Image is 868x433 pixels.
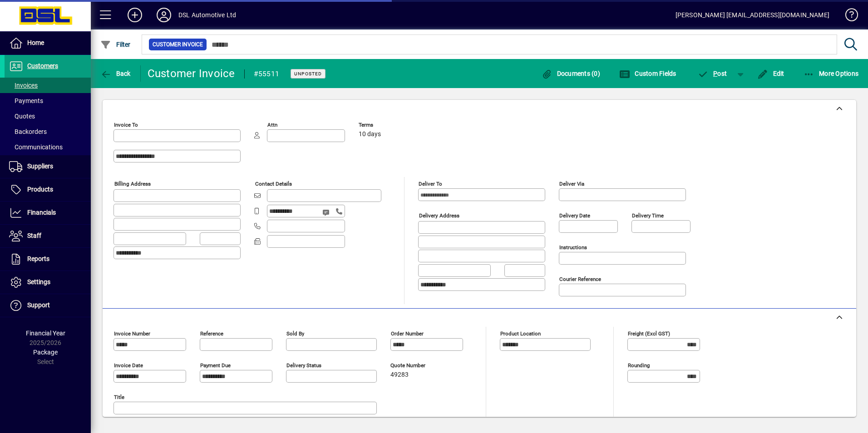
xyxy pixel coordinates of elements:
span: Home [27,39,44,46]
span: Suppliers [27,162,53,170]
mat-label: Payment due [200,362,231,369]
span: Back [100,70,131,77]
mat-label: Deliver To [419,181,442,187]
span: 49283 [390,371,409,379]
button: Profile [149,7,178,23]
a: Suppliers [5,155,91,178]
span: Edit [757,70,784,77]
button: More Options [801,65,861,82]
span: Payments [9,97,43,104]
a: Backorders [5,124,91,139]
span: Customers [27,62,58,69]
mat-label: Deliver via [559,181,584,187]
div: DSL Automotive Ltd [178,8,236,22]
mat-label: Delivery status [286,362,321,369]
span: Support [27,301,50,309]
span: Terms [359,122,413,128]
span: Financial Year [26,330,65,337]
button: Filter [98,36,133,53]
div: #55511 [254,67,280,81]
button: Edit [755,65,787,82]
a: Knowledge Base [838,2,857,31]
mat-label: Order number [391,330,424,337]
a: Settings [5,271,91,294]
a: Communications [5,139,91,155]
mat-label: Title [114,394,124,400]
button: Back [98,65,133,82]
button: Send SMS [316,202,338,223]
mat-label: Instructions [559,244,587,251]
a: Financials [5,202,91,224]
a: Staff [5,225,91,247]
a: Invoices [5,78,91,93]
a: Payments [5,93,91,108]
mat-label: Sold by [286,330,304,337]
mat-label: Courier Reference [559,276,601,282]
mat-label: Delivery time [632,212,664,219]
span: 10 days [359,131,381,138]
mat-label: Rounding [628,362,650,369]
span: Communications [9,143,63,151]
mat-label: Reference [200,330,223,337]
mat-label: Invoice number [114,330,150,337]
span: Reports [27,255,49,262]
a: Home [5,32,91,54]
div: Customer Invoice [148,66,235,81]
span: Quote number [390,363,445,369]
span: Documents (0) [541,70,600,77]
span: Customer Invoice [153,40,203,49]
button: Custom Fields [617,65,679,82]
button: Add [120,7,149,23]
a: Reports [5,248,91,271]
a: Products [5,178,91,201]
div: [PERSON_NAME] [EMAIL_ADDRESS][DOMAIN_NAME] [676,8,829,22]
a: Support [5,294,91,317]
span: Invoices [9,82,38,89]
mat-label: Product location [500,330,541,337]
span: Settings [27,278,50,285]
mat-label: Attn [267,122,277,128]
button: Documents (0) [539,65,602,82]
mat-label: Invoice To [114,122,138,128]
mat-label: Freight (excl GST) [628,330,670,337]
span: Filter [100,41,131,48]
span: Quotes [9,113,35,120]
span: Unposted [294,71,322,77]
span: Products [27,186,53,193]
span: Staff [27,232,41,239]
button: Post [693,65,732,82]
span: More Options [804,70,859,77]
span: Package [33,349,58,356]
span: Financials [27,209,56,216]
span: Custom Fields [619,70,676,77]
mat-label: Invoice date [114,362,143,369]
mat-label: Delivery date [559,212,590,219]
span: ost [698,70,727,77]
a: Quotes [5,108,91,124]
span: P [713,70,717,77]
app-page-header-button: Back [91,65,141,82]
span: Backorders [9,128,47,135]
